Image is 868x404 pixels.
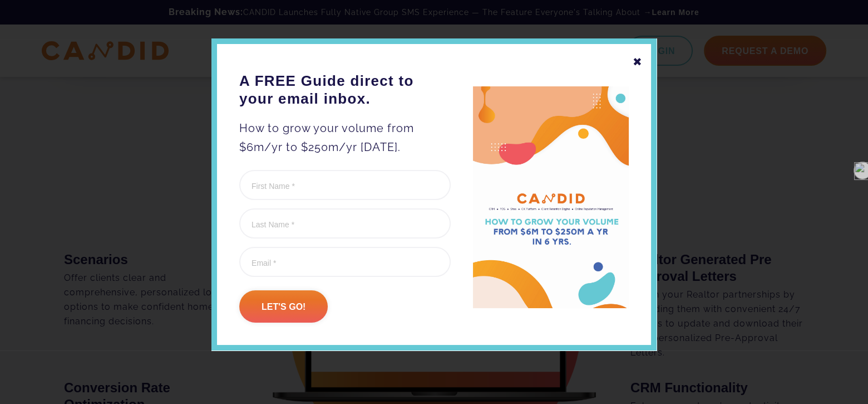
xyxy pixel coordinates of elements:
input: Let's go! [239,290,328,323]
img: A FREE Guide direct to your email inbox. [473,86,629,309]
input: First Name * [239,170,451,200]
input: Last Name * [239,208,451,238]
div: ✖ [633,52,643,71]
h3: A FREE Guide direct to your email inbox. [239,72,451,108]
p: How to grow your volume from $6m/yr to $250m/yr [DATE]. [239,119,451,157]
input: Email * [239,247,451,277]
